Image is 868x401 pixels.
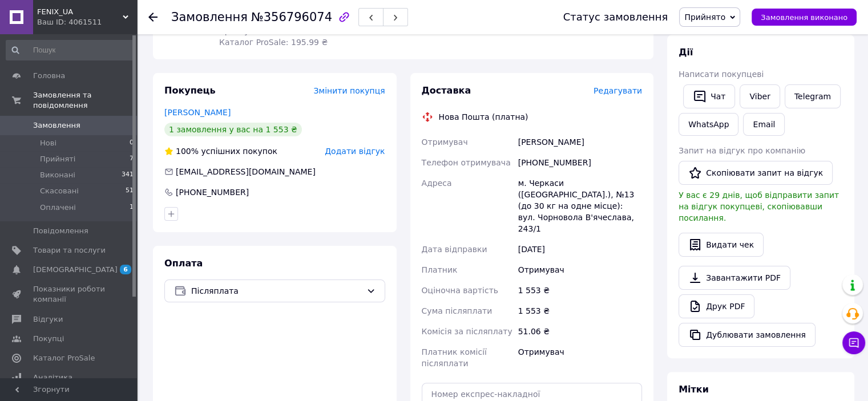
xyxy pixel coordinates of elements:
span: 341 [122,170,134,180]
span: Відгуки [33,314,63,325]
span: Дії [679,47,693,58]
span: Прийнято [684,13,725,22]
span: 51 [126,186,134,196]
span: Сума післяплати [422,306,492,315]
button: Дублювати замовлення [679,323,815,347]
div: [DATE] [516,239,644,260]
div: Повернутися назад [148,11,158,23]
span: Написати покупцеві [679,70,764,79]
span: Замовлення [33,120,80,131]
span: Оплата [164,258,203,269]
span: Прийняті [40,154,75,164]
div: [PERSON_NAME] [516,132,644,152]
a: Viber [740,84,780,108]
span: Замовлення [171,10,248,24]
span: Оціночна вартість [422,286,498,295]
input: Пошук [6,40,135,60]
span: Покупець [164,85,216,96]
span: Доставка [422,85,471,96]
span: [EMAIL_ADDRESS][DOMAIN_NAME] [176,167,316,176]
div: 1 553 ₴ [516,280,644,301]
span: Дата відправки [422,245,487,254]
span: Товари та послуги [33,245,106,256]
button: Скопіювати запит на відгук [679,161,833,185]
span: 100% [176,147,199,156]
div: успішних покупок [164,145,277,157]
span: Отримувач [422,137,468,147]
div: [PHONE_NUMBER] [516,152,644,173]
div: 51.06 ₴ [516,321,644,342]
div: 1 замовлення у вас на 1 553 ₴ [164,123,302,136]
span: Телефон отримувача [422,158,511,167]
span: Післяплата [191,285,362,297]
span: 0 [130,138,134,148]
span: У вас є 29 днів, щоб відправити запит на відгук покупцеві, скопіювавши посилання. [679,191,839,222]
span: Змінити покупця [314,86,385,95]
span: FENIX_UA [37,7,123,17]
div: Нова Пошта (платна) [436,111,531,123]
span: Нові [40,138,56,148]
span: Замовлення та повідомлення [33,90,137,111]
a: Telegram [785,84,841,108]
span: Замовлення виконано [761,13,847,22]
span: [DEMOGRAPHIC_DATA] [33,265,118,275]
span: Адреса [422,179,452,188]
span: 7 [130,154,134,164]
span: 1 [130,202,134,213]
span: Показники роботи компанії [33,284,106,305]
span: Платник комісії післяплати [422,347,487,368]
span: Виконані [40,170,75,180]
span: Редагувати [594,86,642,95]
span: Запит на відгук про компанію [679,146,805,155]
a: [PERSON_NAME] [164,108,231,117]
span: Аналітика [33,372,72,383]
span: Покупці [33,334,64,344]
span: Платник [422,265,458,274]
div: [PHONE_NUMBER] [175,187,250,198]
span: Каталог ProSale: 195.99 ₴ [219,38,328,47]
span: Каталог ProSale [33,353,95,363]
button: Чат з покупцем [842,331,865,354]
a: Завантажити PDF [679,266,790,290]
div: Отримувач [516,342,644,374]
a: WhatsApp [679,113,738,136]
span: Додати відгук [325,147,385,156]
div: м. Черкаси ([GEOGRAPHIC_DATA].), №13 (до 30 кг на одне місце): вул. Чорновола В'ячеслава, 243/1 [516,173,644,239]
a: Друк PDF [679,294,754,318]
span: Головна [33,71,65,81]
span: Скасовані [40,186,79,196]
span: Повідомлення [33,226,88,236]
button: Видати чек [679,233,764,257]
div: Статус замовлення [563,11,668,23]
div: Отримувач [516,260,644,280]
span: №356796074 [251,10,332,24]
div: Ваш ID: 4061511 [37,17,137,27]
button: Email [743,113,785,136]
span: Оплачені [40,202,76,213]
span: 6 [120,265,131,274]
button: Замовлення виконано [752,9,857,26]
span: Комісія за післяплату [422,327,512,336]
div: 1 553 ₴ [516,301,644,321]
span: Мітки [679,384,709,395]
button: Чат [683,84,735,108]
